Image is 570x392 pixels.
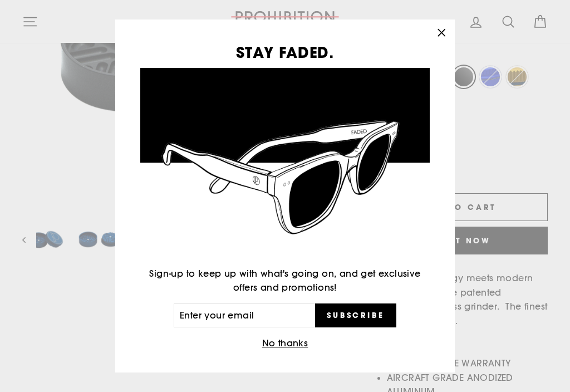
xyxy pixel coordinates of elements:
[174,303,315,328] input: Enter your email
[140,45,430,60] h3: STAY FADED.
[327,310,385,320] span: Subscribe
[140,267,430,295] p: Sign-up to keep up with what's going on, and get exclusive offers and promotions!
[259,336,312,351] button: No thanks
[315,303,396,328] button: Subscribe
